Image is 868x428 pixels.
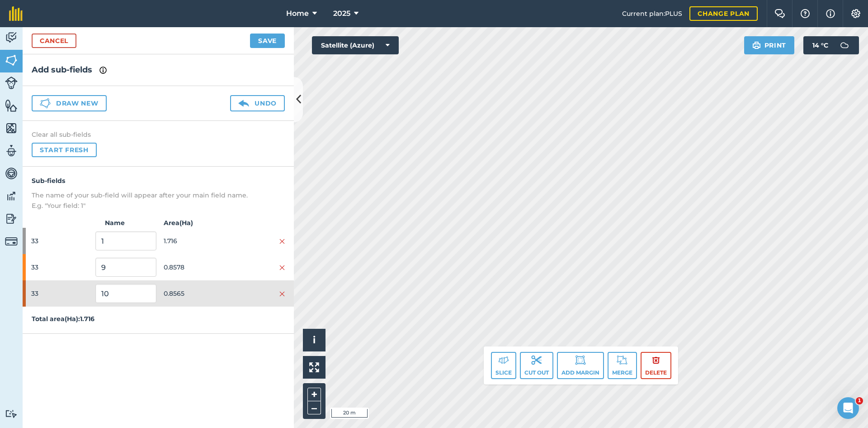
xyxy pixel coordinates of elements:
[744,36,795,54] button: Print
[5,235,18,248] img: svg+xml;base64,PD94bWwgdmVyc2lvbj0iMS4wIiBlbmNvZGluZz0idXRmLTgiPz4KPCEtLSBHZW5lcmF0b3I6IEFkb2JlIE...
[32,201,285,211] p: E.g. "Your field: 1"
[32,34,76,48] a: Cancel
[158,218,294,228] strong: Area ( Ha )
[608,352,637,379] button: Merge
[32,63,285,77] h2: Add sub-fields
[250,34,285,48] button: Save
[531,355,542,365] img: svg+xml;base64,PD94bWwgdmVyc2lvbj0iMS4wIiBlbmNvZGluZz0idXRmLTgiPz4KPCEtLSBHZW5lcmF0b3I6IEFkb2JlIE...
[5,53,18,67] img: svg+xml;base64,PHN2ZyB4bWxucz0iaHR0cDovL3d3dy53My5vcmcvMjAwMC9zdmciIHdpZHRoPSI1NiIgaGVpZ2h0PSI2MC...
[23,228,294,254] div: 331.716
[279,264,285,271] img: svg+xml;base64,PHN2ZyB4bWxucz0iaHR0cDovL3d3dy53My5vcmcvMjAwMC9zdmciIHdpZHRoPSIyMiIgaGVpZ2h0PSIzMC...
[307,388,321,401] button: +
[774,9,785,18] img: Two speech bubbles overlapping with the left bubble in the forefront
[652,355,660,365] img: svg+xml;base64,PHN2ZyB4bWxucz0iaHR0cDovL3d3dy53My5vcmcvMjAwMC9zdmciIHdpZHRoPSIxOCIgaGVpZ2h0PSIyNC...
[5,99,18,112] img: svg+xml;base64,PHN2ZyB4bWxucz0iaHR0cDovL3d3dy53My5vcmcvMjAwMC9zdmciIHdpZHRoPSI1NiIgaGVpZ2h0PSI2MC...
[313,334,316,346] span: i
[23,254,294,280] div: 330.8578
[23,280,294,307] div: 330.8565
[520,352,553,379] button: Cut out
[32,190,285,200] p: The name of your sub-field will appear after your main field name.
[303,329,325,351] button: i
[5,409,18,418] img: svg+xml;base64,PD94bWwgdmVyc2lvbj0iMS4wIiBlbmNvZGluZz0idXRmLTgiPz4KPCEtLSBHZW5lcmF0b3I6IEFkb2JlIE...
[230,95,285,111] button: Undo
[5,212,18,226] img: svg+xml;base64,PD94bWwgdmVyc2lvbj0iMS4wIiBlbmNvZGluZz0idXRmLTgiPz4KPCEtLSBHZW5lcmF0b3I6IEFkb2JlIE...
[498,355,509,365] img: svg+xml;base64,PD94bWwgdmVyc2lvbj0iMS4wIiBlbmNvZGluZz0idXRmLTgiPz4KPCEtLSBHZW5lcmF0b3I6IEFkb2JlIE...
[812,36,828,54] span: 14 ° C
[575,355,586,365] img: svg+xml;base64,PD94bWwgdmVyc2lvbj0iMS4wIiBlbmNvZGluZz0idXRmLTgiPz4KPCEtLSBHZW5lcmF0b3I6IEFkb2JlIE...
[32,315,94,323] strong: Total area ( Ha ): 1.716
[164,232,224,250] span: 1.716
[803,36,859,54] button: 14 °C
[5,121,18,135] img: svg+xml;base64,PHN2ZyB4bWxucz0iaHR0cDovL3d3dy53My5vcmcvMjAwMC9zdmciIHdpZHRoPSI1NiIgaGVpZ2h0PSI2MC...
[5,144,18,158] img: svg+xml;base64,PD94bWwgdmVyc2lvbj0iMS4wIiBlbmNvZGluZz0idXRmLTgiPz4KPCEtLSBHZW5lcmF0b3I6IEFkb2JlIE...
[312,36,399,54] button: Satellite (Azure)
[31,259,92,276] span: 33
[31,232,92,250] span: 33
[835,36,854,54] img: svg+xml;base64,PD94bWwgdmVyc2lvbj0iMS4wIiBlbmNvZGluZz0idXRmLTgiPz4KPCEtLSBHZW5lcmF0b3I6IEFkb2JlIE...
[31,285,92,302] span: 33
[557,352,604,379] button: Add margin
[752,40,761,51] img: svg+xml;base64,PHN2ZyB4bWxucz0iaHR0cDovL3d3dy53My5vcmcvMjAwMC9zdmciIHdpZHRoPSIxOSIgaGVpZ2h0PSIyNC...
[5,31,18,44] img: svg+xml;base64,PD94bWwgdmVyc2lvbj0iMS4wIiBlbmNvZGluZz0idXRmLTgiPz4KPCEtLSBHZW5lcmF0b3I6IEFkb2JlIE...
[286,8,309,19] span: Home
[307,401,321,414] button: –
[90,218,158,228] strong: Name
[164,259,224,276] span: 0.8578
[32,143,97,157] button: Start fresh
[32,130,285,139] h4: Clear all sub-fields
[491,352,516,379] button: Slice
[279,290,285,298] img: svg+xml;base64,PHN2ZyB4bWxucz0iaHR0cDovL3d3dy53My5vcmcvMjAwMC9zdmciIHdpZHRoPSIyMiIgaGVpZ2h0PSIzMC...
[856,397,863,404] span: 1
[279,238,285,245] img: svg+xml;base64,PHN2ZyB4bWxucz0iaHR0cDovL3d3dy53My5vcmcvMjAwMC9zdmciIHdpZHRoPSIyMiIgaGVpZ2h0PSIzMC...
[800,9,811,18] img: A question mark icon
[622,9,682,19] span: Current plan : PLUS
[641,352,671,379] button: Delete
[850,9,861,18] img: A cog icon
[826,8,835,19] img: svg+xml;base64,PHN2ZyB4bWxucz0iaHR0cDovL3d3dy53My5vcmcvMjAwMC9zdmciIHdpZHRoPSIxNyIgaGVpZ2h0PSIxNy...
[32,176,285,186] h4: Sub-fields
[617,355,627,365] img: svg+xml;base64,PD94bWwgdmVyc2lvbj0iMS4wIiBlbmNvZGluZz0idXRmLTgiPz4KPCEtLSBHZW5lcmF0b3I6IEFkb2JlIE...
[333,8,350,19] span: 2025
[689,6,758,21] a: Change plan
[837,397,859,419] iframe: Intercom live chat
[5,167,18,180] img: svg+xml;base64,PD94bWwgdmVyc2lvbj0iMS4wIiBlbmNvZGluZz0idXRmLTgiPz4KPCEtLSBHZW5lcmF0b3I6IEFkb2JlIE...
[164,285,224,302] span: 0.8565
[238,98,249,109] img: svg+xml;base64,PD94bWwgdmVyc2lvbj0iMS4wIiBlbmNvZGluZz0idXRmLTgiPz4KPCEtLSBHZW5lcmF0b3I6IEFkb2JlIE...
[5,189,18,203] img: svg+xml;base64,PD94bWwgdmVyc2lvbj0iMS4wIiBlbmNvZGluZz0idXRmLTgiPz4KPCEtLSBHZW5lcmF0b3I6IEFkb2JlIE...
[9,6,23,21] img: fieldmargin Logo
[99,65,107,76] img: svg+xml;base64,PHN2ZyB4bWxucz0iaHR0cDovL3d3dy53My5vcmcvMjAwMC9zdmciIHdpZHRoPSIxNyIgaGVpZ2h0PSIxNy...
[309,362,319,372] img: Four arrows, one pointing top left, one top right, one bottom right and the last bottom left
[5,77,18,89] img: svg+xml;base64,PD94bWwgdmVyc2lvbj0iMS4wIiBlbmNvZGluZz0idXRmLTgiPz4KPCEtLSBHZW5lcmF0b3I6IEFkb2JlIE...
[32,95,107,111] button: Draw new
